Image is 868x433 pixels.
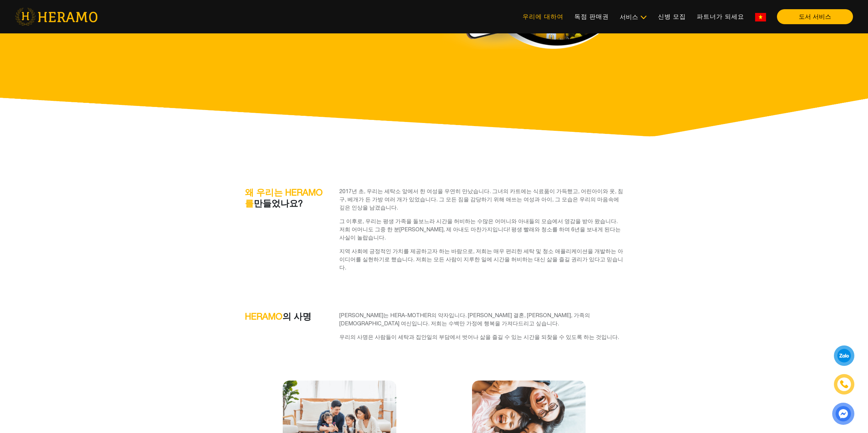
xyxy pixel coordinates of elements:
a: 신병 모집 [652,9,691,24]
a: 파트너가 되세요 [691,9,750,24]
a: 전화 아이콘 [835,375,853,393]
font: ? [298,198,303,208]
font: 왜 우리는 HERAMO를 [245,187,323,208]
img: 전화 아이콘 [840,381,848,388]
font: 독점 판매권 [574,13,609,20]
font: 우리의 사명은 사람들이 세탁과 집안일의 부담에서 벗어나 삶을 즐길 수 있는 시간을 되찾을 수 있도록 하는 것입니다. [339,334,619,340]
font: 도서 서비스 [799,13,831,20]
font: [PERSON_NAME]는 HERA-MOTHER의 약자입니다. [PERSON_NAME] 결혼, [PERSON_NAME], 가족의 [DEMOGRAPHIC_DATA] 여신입니다.... [339,312,590,326]
font: 신병 모집 [658,13,686,20]
img: vn-flag.png [755,13,766,21]
font: 2017년 초, 우리는 세탁소 앞에서 한 여성을 우연히 만났습니다. 그녀의 카트에는 식료품이 가득했고, 어린아이와 옷, 침구, 베개가 든 가방 여러 개가 있었습니다. 그 모든... [339,188,623,211]
a: 독점 판매권 [569,9,614,24]
font: 지역 사회에 긍정적인 가치를 제공하고자 하는 바람으로, 저희는 매우 편리한 세탁 및 청소 애플리케이션을 개발하는 아이디어를 실현하기로 했습니다. 저희는 모든 사람이 지루한 일... [339,248,623,270]
font: 의 사명 [282,311,311,322]
font: 우리에 대하여 [523,13,563,20]
a: 도서 서비스 [771,14,853,20]
font: HERAMO [245,311,282,322]
a: 우리에 대하여 [517,9,569,24]
font: 만들었나요 [254,198,298,208]
font: 파트너가 되세요 [697,13,744,20]
font: 서비스 [620,13,638,20]
img: heramo-logo.png [15,8,98,26]
button: 도서 서비스 [777,9,853,24]
font: 그 이후로, 우리는 평생 가족을 돌보느라 시간을 허비하는 수많은 어머니와 아내들의 모습에서 영감을 받아 왔습니다. 저희 어머니도 그중 한 분[PERSON_NAME], 제 아내... [339,218,621,241]
img: 하위 토글 아이콘 [640,14,647,21]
